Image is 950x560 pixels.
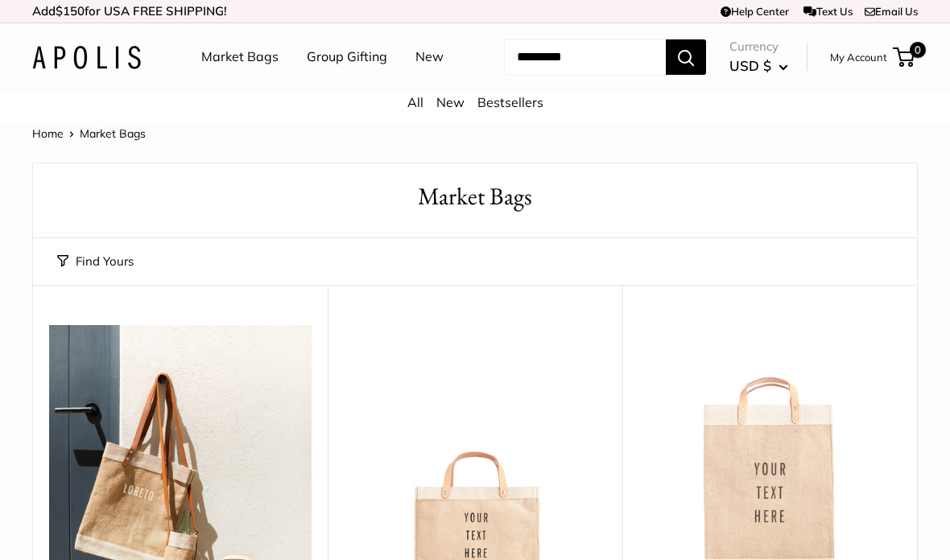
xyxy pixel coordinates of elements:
a: Home [32,126,64,141]
a: Group Gifting [307,45,387,69]
input: Search... [504,39,666,75]
button: Search [666,39,706,75]
a: My Account [830,47,887,67]
a: Email Us [865,5,918,18]
a: New [415,45,444,69]
img: Apolis [32,46,141,69]
span: Currency [729,35,788,58]
span: $150 [56,3,85,19]
a: 0 [894,47,915,67]
nav: Breadcrumb [32,123,146,144]
a: Bestsellers [477,94,543,110]
a: Market Bags [201,45,279,69]
a: All [407,94,423,110]
h1: Market Bags [57,179,893,214]
span: Market Bags [80,126,146,141]
button: USD $ [729,53,788,79]
span: USD $ [729,57,771,74]
a: New [436,94,465,110]
a: Text Us [803,5,853,18]
a: Help Center [721,5,789,18]
span: 0 [910,42,926,58]
button: Find Yours [57,250,134,273]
